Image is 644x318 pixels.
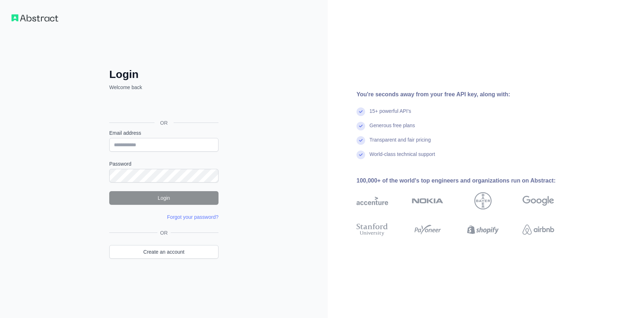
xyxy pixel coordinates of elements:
[157,229,171,236] span: OR
[356,151,365,159] img: check mark
[106,99,221,115] iframe: Sign in with Google Button
[109,160,218,167] label: Password
[369,136,431,151] div: Transparent and fair pricing
[167,214,218,220] a: Forgot your password?
[356,136,365,145] img: check mark
[11,14,58,22] img: Workflow
[467,222,499,238] img: shopify
[523,222,554,238] img: airbnb
[356,90,577,99] div: You're seconds away from your free API key, along with:
[369,122,415,136] div: Generous free plans
[356,192,388,209] img: accenture
[369,107,411,122] div: 15+ powerful API's
[109,191,218,205] button: Login
[356,222,388,238] img: stanford university
[356,122,365,130] img: check mark
[412,192,443,209] img: nokia
[356,176,577,185] div: 100,000+ of the world's top engineers and organizations run on Abstract:
[109,129,218,137] label: Email address
[523,192,554,209] img: google
[369,151,435,165] div: World-class technical support
[109,245,218,259] a: Create an account
[474,192,492,209] img: bayer
[109,68,218,81] h2: Login
[356,107,365,116] img: check mark
[155,119,174,126] span: OR
[412,222,443,238] img: payoneer
[109,84,218,91] p: Welcome back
